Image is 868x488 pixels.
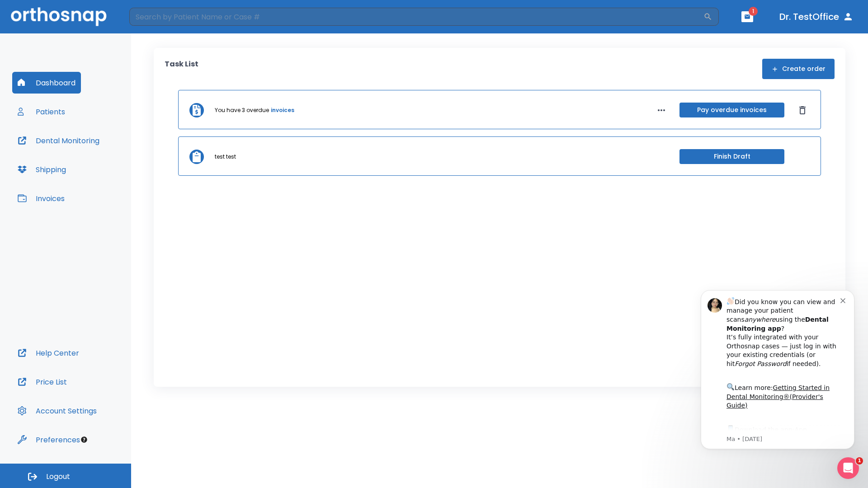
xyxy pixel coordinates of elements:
[271,106,294,114] a: invoices
[12,429,85,450] button: Preferences
[46,472,70,482] span: Logout
[12,342,85,364] button: Help Center
[795,103,810,117] button: Dismiss
[12,188,70,209] button: Invoices
[215,153,236,161] p: test test
[856,457,863,465] span: 1
[12,72,81,94] button: Dashboard
[837,457,859,479] iframe: Intercom live chat
[687,277,868,464] iframe: Intercom notifications message
[749,7,758,16] span: 1
[12,159,71,180] button: Shipping
[762,59,835,79] button: Create order
[12,400,102,422] button: Account Settings
[153,19,160,27] button: Dismiss notification
[39,159,153,167] p: Message from Ma, sent 2w ago
[679,149,784,164] button: Finish Draft
[679,103,784,117] button: Pay overdue invoices
[39,150,120,166] a: App Store
[165,59,198,79] p: Task List
[12,101,71,122] button: Patients
[129,8,703,26] input: Search by Patient Name or Case #
[12,371,72,393] button: Price List
[80,436,88,444] div: Tooltip anchor
[39,147,153,193] div: Download the app: | ​ Let us know if you need help getting started!
[215,106,269,114] p: You have 3 overdue
[12,130,105,151] button: Dental Monitoring
[776,9,857,25] button: Dr. TestOffice
[11,7,107,26] img: Orthosnap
